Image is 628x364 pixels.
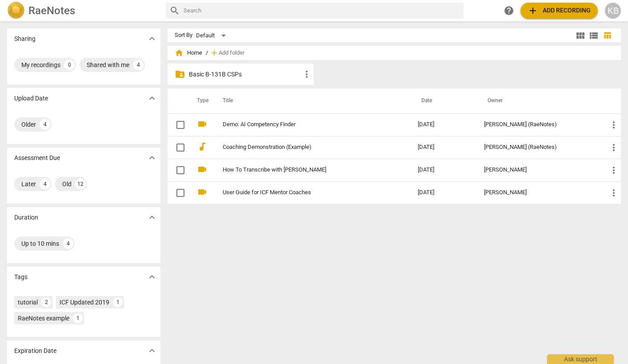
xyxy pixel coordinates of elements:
[62,180,72,188] div: Old
[206,50,208,56] span: /
[175,48,184,57] span: home
[547,354,614,364] div: Ask support
[147,33,157,44] span: expand_more
[212,88,411,113] th: Title
[219,50,244,56] span: Add folder
[147,212,157,223] span: expand_more
[21,239,59,248] div: Up to 10 mins
[411,136,477,159] td: [DATE]
[14,272,28,282] p: Tags
[520,3,598,19] button: Upload
[484,144,594,151] div: [PERSON_NAME] (RaeNotes)
[147,152,157,163] span: expand_more
[608,188,619,198] span: more_vert
[504,5,514,16] span: help
[528,5,538,16] span: add
[411,113,477,136] td: [DATE]
[608,120,619,130] span: more_vert
[41,297,51,307] div: 2
[18,314,69,323] div: RaeNotes example
[28,4,75,17] h2: RaeNotes
[60,298,109,307] div: ICF Updated 2019
[18,298,38,307] div: tutorial
[21,60,60,69] div: My recordings
[133,60,144,70] div: 4
[223,121,386,128] a: Demo: AI Competency Finder
[145,32,159,45] button: Show more
[197,187,208,197] span: videocam
[14,94,48,103] p: Upload Date
[14,153,60,163] p: Assessment Due
[190,88,212,113] th: Type
[189,70,301,79] p: Basic B-131B CSPs
[145,151,159,164] button: Show more
[145,211,159,224] button: Show more
[63,238,73,249] div: 4
[7,2,159,20] a: LogoRaeNotes
[301,69,312,80] span: more_vert
[147,272,157,282] span: expand_more
[169,5,180,16] span: search
[223,189,386,196] a: User Guide for ICF Mentor Coaches
[87,60,129,69] div: Shared with me
[21,120,36,129] div: Older
[210,48,219,57] span: add
[21,180,36,188] div: Later
[608,142,619,153] span: more_vert
[64,60,75,70] div: 0
[14,346,56,356] p: Expiration Date
[528,5,591,16] span: Add recording
[608,165,619,176] span: more_vert
[197,164,208,175] span: videocam
[14,34,36,44] p: Sharing
[501,3,517,19] a: Help
[484,167,594,173] div: [PERSON_NAME]
[7,2,25,20] img: Logo
[223,167,386,173] a: How To Transcribe with [PERSON_NAME]
[574,29,587,42] button: Tile view
[477,88,601,113] th: Owner
[600,29,614,42] button: Table view
[223,144,386,151] a: Coaching Demonstration (Example)
[605,3,621,19] button: KB
[588,30,599,41] span: view_list
[147,93,157,104] span: expand_more
[145,270,159,284] button: Show more
[14,213,38,222] p: Duration
[411,181,477,204] td: [DATE]
[603,31,612,40] span: table_chart
[575,30,586,41] span: view_module
[75,179,86,189] div: 12
[145,344,159,357] button: Show more
[147,345,157,356] span: expand_more
[40,119,50,130] div: 4
[587,29,600,42] button: List view
[40,179,50,189] div: 4
[197,119,208,129] span: videocam
[184,4,460,18] input: Search
[484,121,594,128] div: [PERSON_NAME] (RaeNotes)
[196,28,229,43] div: Default
[73,313,83,323] div: 1
[175,32,192,39] div: Sort By
[411,159,477,181] td: [DATE]
[197,141,208,152] span: audiotrack
[175,48,202,57] span: Home
[411,88,477,113] th: Date
[484,189,594,196] div: [PERSON_NAME]
[145,92,159,105] button: Show more
[113,297,123,307] div: 1
[175,69,185,80] span: folder_shared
